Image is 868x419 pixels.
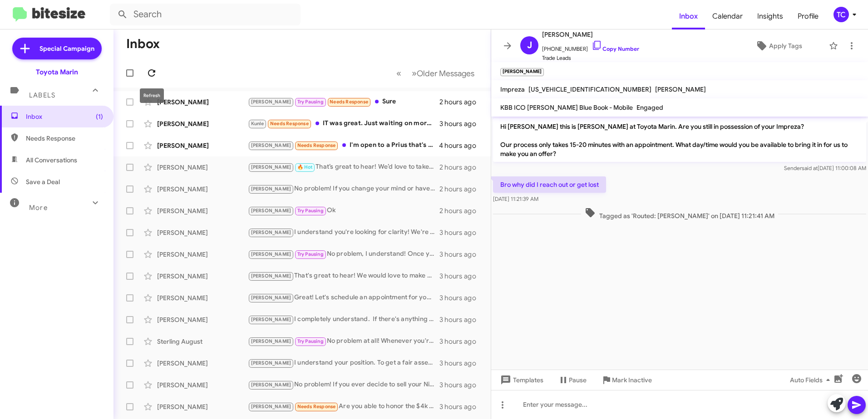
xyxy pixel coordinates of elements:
a: Insights [750,3,790,29]
span: More [29,204,48,212]
span: Impreza [500,85,525,93]
div: 3 hours ago [439,380,483,390]
div: Sterling August [157,337,248,346]
span: Engaged [636,103,663,112]
div: Sure [248,97,439,107]
span: [PERSON_NAME] [251,273,291,279]
span: [DATE] 11:21:39 AM [493,195,538,202]
span: Inbox [26,112,103,121]
span: Try Pausing [297,99,324,105]
div: [PERSON_NAME] [157,141,248,150]
button: Mark Inactive [594,372,659,388]
a: Inbox [672,3,705,29]
span: [PERSON_NAME] [251,99,291,105]
div: 3 hours ago [439,402,483,411]
div: That’s great to hear! We’d love to take a look at your Ls and make you an offer. When can you com... [248,162,439,172]
span: KBB ICO [PERSON_NAME] Blue Book - Mobile [500,103,633,112]
span: 🔥 Hot [297,164,313,170]
span: [PERSON_NAME] [251,317,291,322]
div: [PERSON_NAME] [157,359,248,368]
div: Toyota Marin [36,68,78,77]
div: 2 hours ago [439,206,483,215]
button: TC [826,7,858,22]
span: [PERSON_NAME] [251,382,291,388]
div: [PERSON_NAME] [157,380,248,390]
a: Calendar [705,3,750,29]
span: [PERSON_NAME] [251,360,291,366]
div: 3 hours ago [439,293,483,302]
span: Needs Response [26,134,103,143]
span: Labels [29,91,55,99]
span: Save a Deal [26,177,60,186]
p: Bro why did I reach out or get lost [493,176,606,193]
button: Previous [391,64,407,83]
span: Apply Tags [769,38,802,54]
button: Pause [551,372,594,388]
button: Next [406,64,480,83]
span: [PERSON_NAME] [251,295,291,301]
div: [PERSON_NAME] [157,293,248,302]
div: 3 hours ago [439,337,483,346]
span: All Conversations [26,156,77,165]
div: [PERSON_NAME] [157,97,248,107]
span: [PERSON_NAME] [251,208,291,214]
button: Auto Fields [783,372,841,388]
div: 2 hours ago [439,185,483,194]
span: [PERSON_NAME] [251,186,291,192]
span: [PERSON_NAME] [251,142,291,148]
span: Needs Response [330,99,368,105]
div: That's great to hear! We would love to make you an offer on your Outback. When would be a good ti... [248,271,439,281]
span: [US_VEHICLE_IDENTIFICATION_NUMBER] [528,85,651,93]
div: Are you able to honor the $4k offered by [PERSON_NAME]? [248,401,439,412]
span: [PERSON_NAME] [542,29,639,40]
h1: Inbox [126,37,160,51]
span: Tagged as 'Routed: [PERSON_NAME]' on [DATE] 11:21:41 AM [581,207,778,220]
div: 3 hours ago [439,272,483,281]
span: Try Pausing [297,208,324,214]
div: Great! Let's schedule an appointment for you to bring in your Model S. What day and time works be... [248,292,439,303]
div: 3 hours ago [439,315,483,324]
div: Refresh [140,88,164,103]
div: I understand you're looking for clarity! We're interested in buying your Impreza. Would you like ... [248,227,439,238]
div: No problem at all! Whenever you're ready to discuss selling your 1500 Crew Cab, feel free to reac... [248,336,439,346]
div: 3 hours ago [439,228,483,237]
div: Ok [248,205,439,216]
span: Sender [DATE] 11:00:08 AM [784,165,866,171]
span: Profile [790,3,826,29]
div: I understand your position. To get a fair assessment and an accurate offer, let’s schedule a time... [248,358,439,368]
span: Special Campaign [39,44,94,53]
span: J [527,38,532,53]
span: Auto Fields [790,372,833,388]
span: Kunle [251,121,264,127]
span: Needs Response [297,404,336,409]
div: 2 hours ago [439,97,483,107]
div: No problem! If you ever decide to sell your Niro Ev in the future, feel free to reach out. Have a... [248,380,439,390]
div: [PERSON_NAME] [157,206,248,215]
span: [PERSON_NAME] [655,85,706,93]
span: [PERSON_NAME] [251,229,291,235]
span: [PERSON_NAME] [251,251,291,257]
div: IT was great. Just waiting on more options! [248,118,439,129]
div: 3 hours ago [439,359,483,368]
div: TC [833,7,849,22]
a: Copy Number [592,45,639,52]
span: » [412,68,417,79]
div: [PERSON_NAME] [157,119,248,128]
div: [PERSON_NAME] [157,185,248,194]
span: Trade Leads [542,54,639,63]
span: Pause [569,372,587,388]
div: 3 hours ago [439,250,483,259]
button: Templates [491,372,551,388]
div: No problem, I understand! Once your new car arrives, reach out to schedule an appointment to disc... [248,249,439,259]
div: [PERSON_NAME] [157,250,248,259]
button: Apply Tags [732,38,824,54]
span: Try Pausing [297,251,324,257]
span: Older Messages [417,68,474,78]
div: 3 hours ago [439,119,483,128]
div: [PERSON_NAME] [157,272,248,281]
span: Needs Response [270,121,309,127]
nav: Page navigation example [391,64,480,83]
